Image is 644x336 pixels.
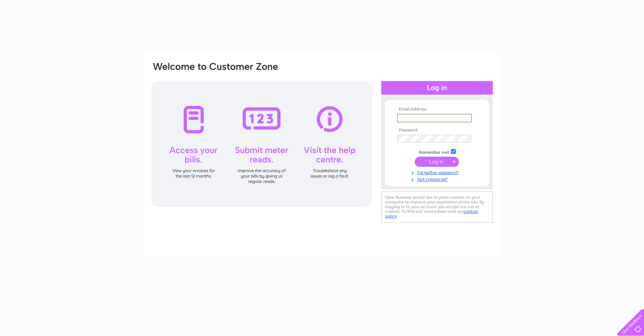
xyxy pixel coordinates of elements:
[395,107,479,112] th: Email Address:
[397,175,479,182] a: Not registered?
[395,148,479,155] td: Remember me?
[385,209,478,219] a: cookies policy
[397,169,479,175] a: Forgotten password?
[415,157,459,167] input: Submit
[395,128,479,133] th: Password:
[381,191,493,223] div: Clear Business would like to place cookies on your computer to improve your experience of the sit...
